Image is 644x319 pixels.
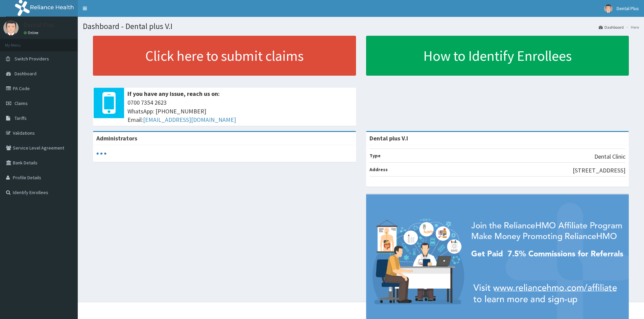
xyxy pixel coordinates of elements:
b: Administrators [96,134,137,142]
span: Tariffs [15,115,27,121]
b: Type [369,153,381,159]
a: How to Identify Enrollees [366,36,629,76]
b: Address [369,166,388,172]
p: Dental Plus [24,22,54,28]
p: [STREET_ADDRESS] [573,166,625,175]
h1: Dashboard - Dental plus V.I [83,22,639,31]
b: If you have any issue, reach us on: [127,90,220,98]
span: 0700 7354 2623 WhatsApp: [PHONE_NUMBER] Email: [127,98,353,124]
span: Dashboard [15,71,37,77]
p: Dental Clinic [594,152,625,161]
li: Here [624,24,639,30]
span: Claims [15,100,28,106]
a: Dashboard [599,24,624,30]
strong: Dental plus V.I [369,134,408,142]
a: Click here to submit claims [93,36,356,76]
a: Online [24,30,40,35]
svg: audio-loading [96,149,106,159]
span: Switch Providers [15,56,49,62]
span: Dental Plus [617,5,639,11]
img: User Image [604,4,613,13]
a: [EMAIL_ADDRESS][DOMAIN_NAME] [143,116,236,124]
img: User Image [3,20,19,35]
